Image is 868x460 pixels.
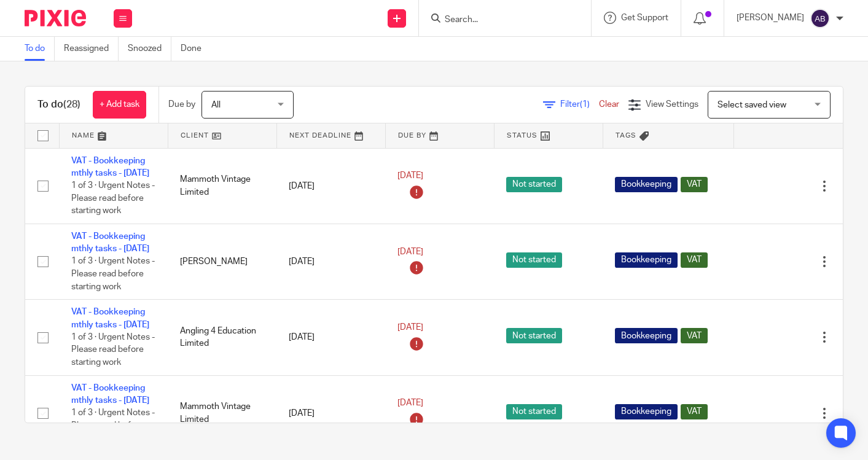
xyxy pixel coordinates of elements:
td: Angling 4 Education Limited [168,300,276,375]
a: Snoozed [128,37,171,61]
a: Done [181,37,211,61]
a: Clear [599,100,619,109]
span: [DATE] [397,248,423,256]
span: Filter [560,100,599,109]
span: Not started [506,404,562,419]
span: Bookkeeping [615,252,678,268]
span: Select saved view [717,101,786,109]
a: VAT - Bookkeeping mthly tasks - [DATE] [71,232,149,253]
span: All [211,101,221,109]
span: (1) [580,100,590,109]
td: [DATE] [276,148,385,224]
td: [DATE] [276,224,385,299]
a: + Add task [93,91,146,119]
img: Pixie [25,10,86,26]
span: VAT [681,404,708,419]
td: [DATE] [276,300,385,375]
a: To do [25,37,55,61]
span: [DATE] [397,323,423,332]
td: [DATE] [276,375,385,451]
p: [PERSON_NAME] [737,12,804,24]
a: VAT - Bookkeeping mthly tasks - [DATE] [71,308,149,329]
span: (28) [63,99,80,109]
span: VAT [681,177,708,192]
a: VAT - Bookkeeping mthly tasks - [DATE] [71,384,149,405]
td: Mammoth Vintage Limited [168,375,276,451]
h1: To do [37,98,80,111]
span: Tags [616,132,636,139]
span: Not started [506,177,562,192]
span: Bookkeeping [615,328,678,343]
span: Get Support [621,14,668,22]
span: VAT [681,328,708,343]
span: Not started [506,328,562,343]
span: Bookkeeping [615,404,678,419]
p: Due by [168,98,195,111]
span: Not started [506,252,562,268]
td: [PERSON_NAME] [168,224,276,299]
span: 1 of 3 · Urgent Notes - Please read before starting work [71,181,155,215]
span: [DATE] [397,399,423,408]
img: svg%3E [810,9,830,28]
td: Mammoth Vintage Limited [168,148,276,224]
span: 1 of 3 · Urgent Notes - Please read before starting work [71,408,155,442]
input: Search [444,15,554,26]
span: 1 of 3 · Urgent Notes - Please read before starting work [71,333,155,367]
span: View Settings [646,100,698,109]
span: 1 of 3 · Urgent Notes - Please read before starting work [71,257,155,291]
span: VAT [681,252,708,268]
a: Reassigned [64,37,119,61]
a: VAT - Bookkeeping mthly tasks - [DATE] [71,157,149,177]
span: Bookkeeping [615,177,678,192]
span: [DATE] [397,172,423,181]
